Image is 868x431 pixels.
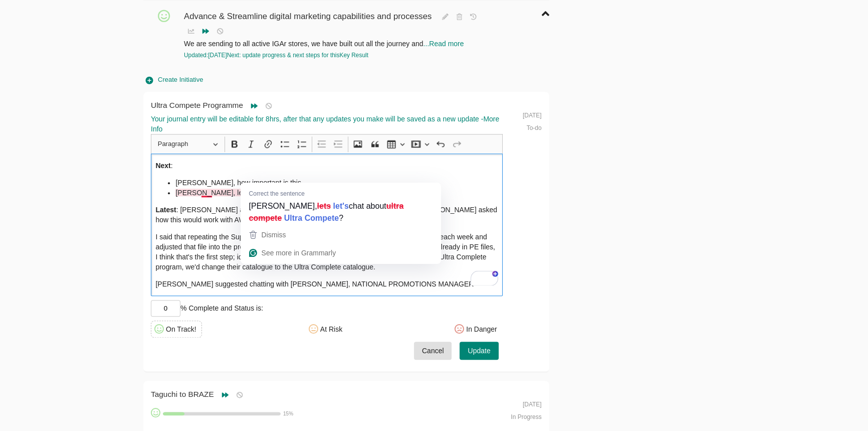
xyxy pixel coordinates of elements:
[155,206,176,214] strong: Latest
[423,40,464,48] a: ...Read more
[184,40,423,48] span: We are sending to all active IGAr stores, we have built out all the journey and
[155,162,170,170] strong: Next
[151,114,503,134] div: Your journal entry will be editable for 8hrs, after that any updates you make will be saved as a ...
[468,345,490,357] span: Update
[151,101,247,109] span: Ultra Compete Programme
[155,205,498,225] p: : [PERSON_NAME] and [PERSON_NAME] had a chat about Ultra Compete - [PERSON_NAME] asked how this w...
[184,51,488,60] div: Updated: [DATE] Next: update progress & next steps for this Key Result
[153,136,223,152] button: Paragraph
[414,342,452,360] button: Cancel
[151,134,503,154] div: Editor toolbar
[320,324,342,334] div: At Risk
[155,232,498,272] p: I said that repeating the Supaclub process, where we received a list of offers from a person each...
[143,72,205,88] button: Create Initiative
[166,324,196,334] div: On Track!
[466,324,497,334] div: In Danger
[527,124,542,131] span: To-do
[175,188,498,198] li: [PERSON_NAME], lets chat about ultra compete?
[283,411,293,416] span: 15 %
[151,154,503,296] div: Rich Text Editor, main
[523,401,542,408] span: [DATE]
[155,161,498,171] p: :
[175,178,498,188] li: [PERSON_NAME], how important is this
[155,279,498,289] p: [PERSON_NAME] suggested chatting with [PERSON_NAME], NATIONAL PROMOTIONS MANAGER
[180,304,263,312] span: % Complete and Status is:
[511,413,541,420] span: In Progress
[460,342,498,360] button: Update
[184,1,434,23] span: Advance & Streamline digital marketing capabilities and processes
[422,345,444,357] span: Cancel
[151,390,218,398] span: Taguchi to BRAZE
[146,74,203,86] span: Create Initiative
[523,112,542,119] span: [DATE]
[158,138,210,150] span: Paragraph
[151,115,499,133] span: More Info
